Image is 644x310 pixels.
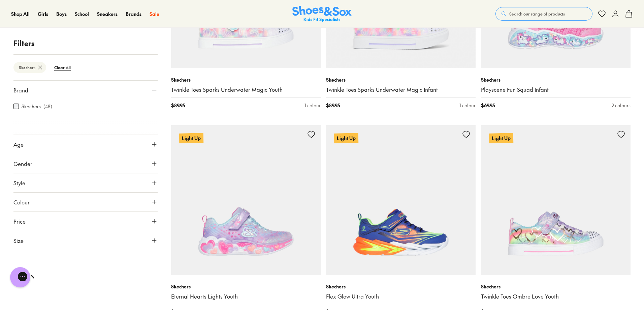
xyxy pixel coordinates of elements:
a: School [75,10,89,18]
span: Brand [13,86,28,94]
span: Boys [56,10,67,17]
a: Eternal Hearts Lights Youth [171,293,321,300]
a: Sneakers [97,10,118,18]
span: Price [13,217,26,225]
span: Shop All [11,10,30,17]
button: Brand [13,81,158,100]
span: Sale [150,10,159,17]
div: 2 colours [612,102,631,109]
button: Age [13,135,158,154]
iframe: Gorgias live chat messenger [7,265,34,290]
span: Size [13,236,24,245]
label: Skechers [22,103,41,110]
p: Skechers [481,76,631,83]
btn: Clear All [49,61,76,74]
button: Price [13,212,158,231]
p: Light Up [334,133,358,143]
button: Colour [13,193,158,212]
a: Twinkle Toes Sparks Underwater Magic Youth [171,86,321,93]
a: Light Up [326,125,476,275]
a: Sale [150,10,159,18]
a: Boys [56,10,67,18]
a: Twinkle Toes Ombre Love Youth [481,293,631,300]
span: Girls [38,10,48,17]
a: Girls [38,10,48,18]
p: Filters [13,38,158,49]
p: Skechers [171,76,321,83]
a: Brands [126,10,141,18]
span: Search our range of products [509,11,565,17]
button: Gender [13,154,158,173]
span: $ 69.95 [481,102,495,109]
button: Style [13,173,158,192]
span: Gender [13,160,32,168]
span: Style [13,179,25,187]
p: ( 48 ) [43,103,52,110]
p: Light Up [489,133,513,143]
a: Shoes & Sox [292,6,352,22]
a: Light Up [171,125,321,275]
span: School [75,10,89,17]
a: Light Up [481,125,631,275]
span: Age [13,140,24,148]
span: Brands [126,10,141,17]
span: Colour [13,198,30,206]
span: $ 89.95 [171,102,185,109]
div: 1 colour [304,102,321,109]
btn: Skechers [13,62,46,73]
p: Skechers [171,283,321,290]
p: Skechers [326,76,476,83]
div: 1 colour [459,102,476,109]
span: Sneakers [97,10,118,17]
a: Shop All [11,10,30,18]
a: Flex Glow Ultra Youth [326,293,476,300]
p: Skechers [326,283,476,290]
span: $ 89.95 [326,102,340,109]
p: Light Up [179,133,203,143]
button: Search our range of products [495,7,592,21]
a: Playscene Fun Squad Infant [481,86,631,93]
a: Twinkle Toes Sparks Underwater Magic Infant [326,86,476,93]
button: Size [13,231,158,250]
img: SNS_Logo_Responsive.svg [292,6,352,22]
p: Skechers [481,283,631,290]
